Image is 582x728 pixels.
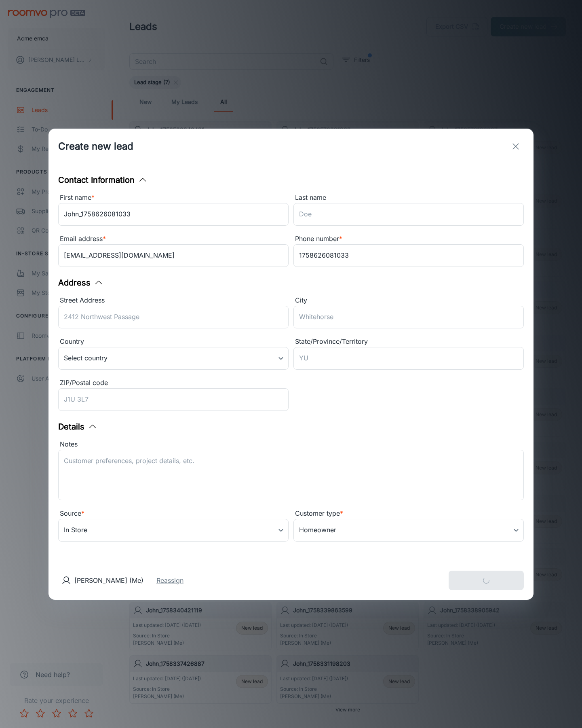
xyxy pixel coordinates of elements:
[58,347,289,370] div: Select country
[293,306,524,328] input: Whitehorse
[293,234,524,244] div: Phone number
[58,193,289,203] div: First name
[58,234,289,244] div: Email address
[58,306,289,328] input: 2412 Northwest Passage
[58,277,103,289] button: Address
[293,347,524,370] input: YU
[58,388,289,411] input: J1U 3L7
[58,508,289,519] div: Source
[58,295,289,306] div: Street Address
[58,244,289,267] input: myname@example.com
[293,203,524,226] input: Doe
[58,174,148,186] button: Contact Information
[58,378,289,388] div: ZIP/Postal code
[74,576,143,585] p: [PERSON_NAME] (Me)
[58,439,524,450] div: Notes
[58,203,289,226] input: John
[58,139,133,154] h1: Create new lead
[293,295,524,306] div: City
[293,193,524,203] div: Last name
[58,519,289,542] div: In Store
[508,138,524,154] button: exit
[58,421,97,433] button: Details
[293,519,524,542] div: Homeowner
[293,336,524,347] div: State/Province/Territory
[58,336,289,347] div: Country
[156,576,183,585] button: Reassign
[293,508,524,519] div: Customer type
[293,244,524,267] input: +1 439-123-4567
